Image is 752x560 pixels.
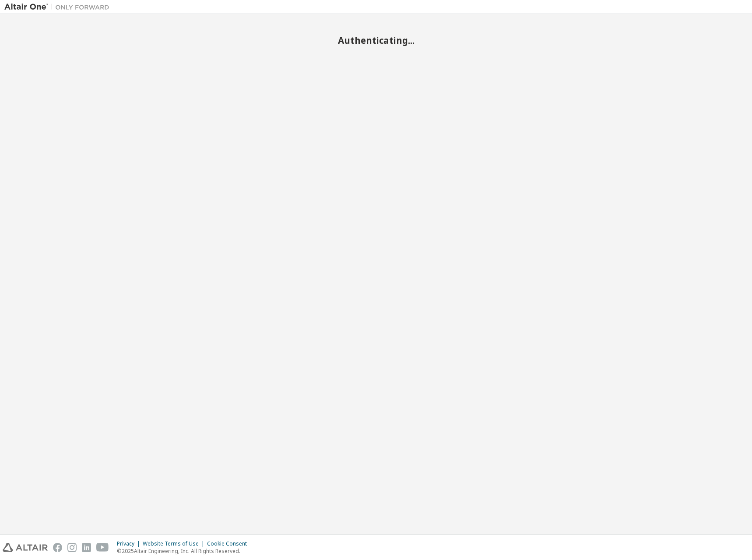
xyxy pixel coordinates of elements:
div: Website Terms of Use [143,540,207,547]
div: Privacy [117,540,143,547]
p: © 2025 Altair Engineering, Inc. All Rights Reserved. [117,547,252,555]
h2: Authenticating... [4,35,748,46]
img: facebook.svg [53,543,62,552]
img: instagram.svg [67,543,77,552]
img: linkedin.svg [82,543,91,552]
img: altair_logo.svg [3,543,48,552]
img: youtube.svg [96,543,109,552]
div: Cookie Consent [207,540,252,547]
img: Altair One [4,3,114,11]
